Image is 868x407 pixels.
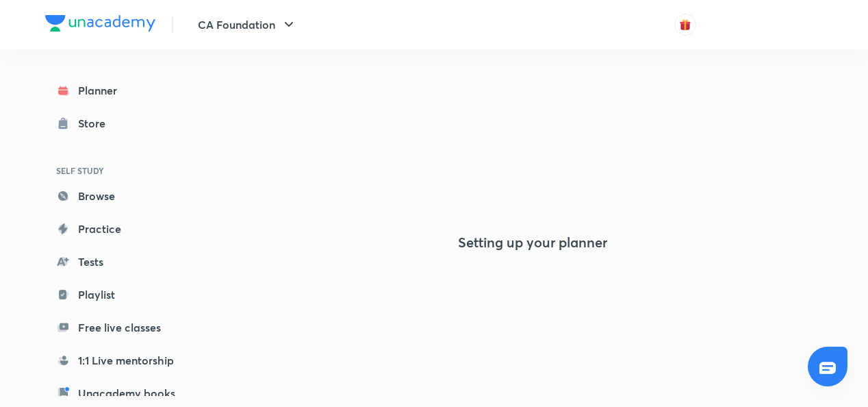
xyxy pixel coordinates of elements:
[45,215,204,243] a: Practice
[45,281,204,308] a: Playlist
[45,77,204,104] a: Planner
[674,14,696,36] button: avatar
[45,15,155,35] a: Company Logo
[45,15,155,32] img: Company Logo
[45,380,204,407] a: Unacademy books
[45,110,204,137] a: Store
[78,115,114,132] div: Store
[45,159,204,182] h6: SELF STUDY
[679,18,691,31] img: avatar
[190,11,305,38] button: CA Foundation
[45,314,204,341] a: Free live classes
[45,248,204,275] a: Tests
[45,347,204,374] a: 1:1 Live mentorship
[45,182,204,210] a: Browse
[458,234,607,251] h4: Setting up your planner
